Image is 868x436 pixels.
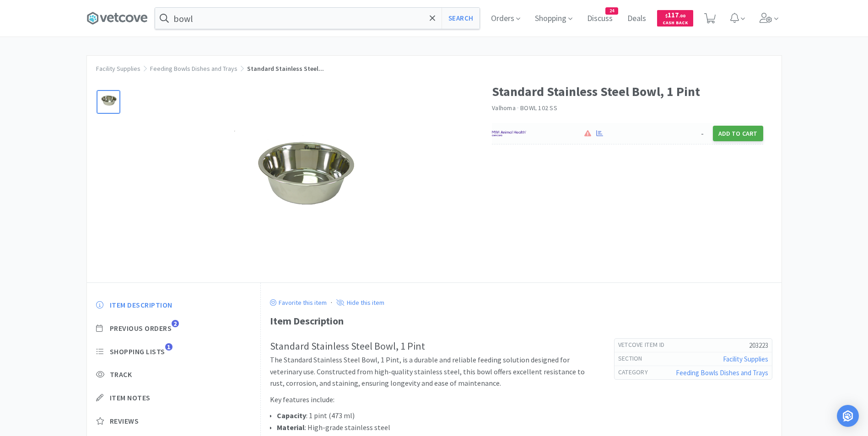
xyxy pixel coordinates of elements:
[165,343,173,351] span: 1
[837,405,859,427] div: Open Intercom Messenger
[583,15,616,23] a: Discuss24
[110,393,151,403] span: Item Notes
[679,13,685,19] span: . 00
[657,6,693,31] a: $117.00Cash Back
[520,104,557,112] span: BOWL 102 SS
[672,340,768,350] h5: 203223
[110,347,165,356] span: Shopping Lists
[172,320,179,327] span: 2
[665,13,668,19] span: $
[150,64,237,73] a: Feeding Bowls Dishes and Trays
[618,368,655,377] h6: Category
[442,8,480,29] button: Search
[618,340,672,350] h6: Vetcove Item Id
[155,8,480,29] input: Search by item, sku, manufacturer, ingredient, size...
[492,127,526,140] img: f6b2451649754179b5b4e0c70c3f7cb0_2.png
[270,394,596,406] p: Key features include:
[277,411,306,420] strong: Capacity
[618,354,650,363] h6: Section
[277,422,596,434] li: : High-grade stainless steel
[676,368,768,377] a: Feeding Bowls Dishes and Trays
[277,423,305,432] strong: Material
[701,128,704,138] span: -
[96,64,140,73] a: Facility Supplies
[270,338,596,354] h2: Standard Stainless Steel Bowl, 1 Pint
[663,21,688,27] span: Cash Back
[517,104,519,112] span: ·
[110,416,139,426] span: Reviews
[492,104,516,112] a: Valhoma
[234,113,372,250] img: 861c5f0763bd40f38a47338e37543036_201598.png
[270,354,596,389] p: The Standard Stainless Steel Bowl, 1 Pint, is a durable and reliable feeding solution designed fo...
[492,81,763,102] h1: Standard Stainless Steel Bowl, 1 Pint
[110,300,173,310] span: Item Description
[277,410,596,422] li: : 1 pint (473 ml)
[624,15,650,23] a: Deals
[606,8,618,14] span: 24
[665,11,685,19] span: 117
[247,64,324,73] span: Standard Stainless Steel...
[331,297,332,308] div: ·
[110,324,172,333] span: Previous Orders
[276,298,327,307] p: Favorite this item
[270,313,772,329] div: Item Description
[110,370,132,379] span: Track
[723,355,768,363] a: Facility Supplies
[345,298,384,307] p: Hide this item
[713,126,763,141] button: Add to Cart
